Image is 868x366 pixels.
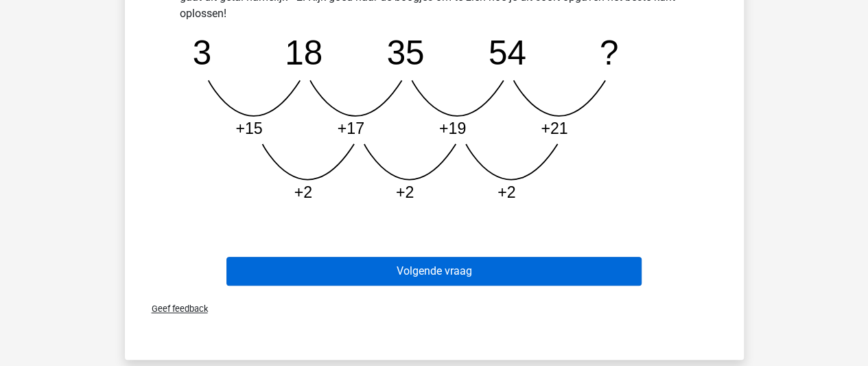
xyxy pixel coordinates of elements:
tspan: +2 [497,183,515,201]
tspan: +17 [337,119,364,137]
tspan: 18 [285,34,322,71]
tspan: +15 [235,119,262,137]
tspan: +2 [294,183,312,201]
tspan: 35 [386,34,424,71]
tspan: +21 [541,119,567,137]
tspan: +19 [439,119,466,137]
tspan: 3 [192,34,211,71]
tspan: +2 [396,183,414,201]
tspan: 54 [489,34,526,71]
span: Geef feedback [141,304,208,314]
button: Volgende vraag [226,257,642,286]
tspan: ? [600,34,619,71]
